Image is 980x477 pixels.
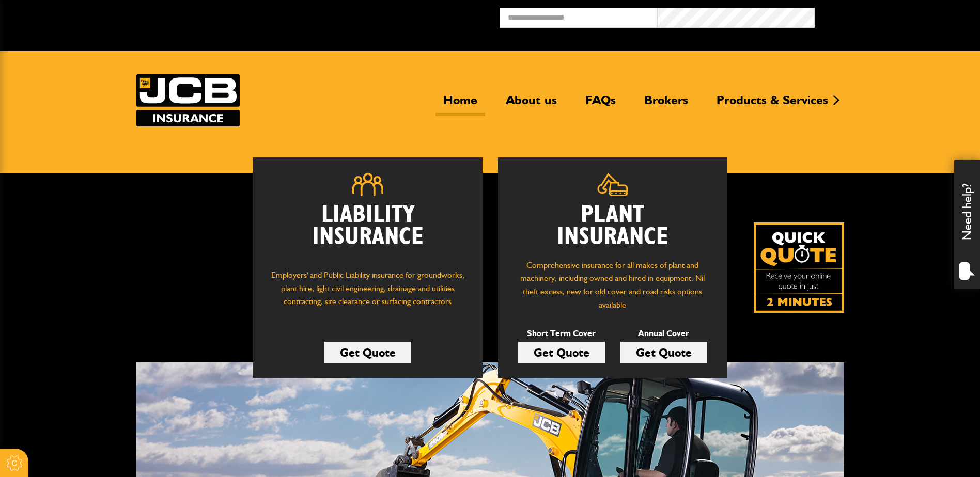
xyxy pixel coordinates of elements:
img: JCB Insurance Services logo [136,74,240,126]
a: Products & Services [709,92,836,116]
p: Comprehensive insurance for all makes of plant and machinery, including owned and hired in equipm... [514,259,712,311]
a: Get your insurance quote isn just 2-minutes [754,222,844,313]
a: JCB Insurance Services [136,74,240,126]
button: Broker Login [815,8,972,24]
a: Get Quote [324,342,411,363]
div: Need help? [954,160,980,289]
a: About us [498,92,565,116]
a: FAQs [578,92,624,116]
p: Employers' and Public Liability insurance for groundworks, plant hire, light civil engineering, d... [269,268,467,318]
a: Home [435,92,485,116]
h2: Liability Insurance [269,204,467,259]
img: Quick Quote [754,222,844,313]
p: Annual Cover [620,327,707,340]
a: Get Quote [518,342,605,363]
h2: Plant Insurance [514,204,712,248]
a: Brokers [636,92,696,116]
p: Short Term Cover [518,327,605,340]
a: Get Quote [620,342,707,363]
